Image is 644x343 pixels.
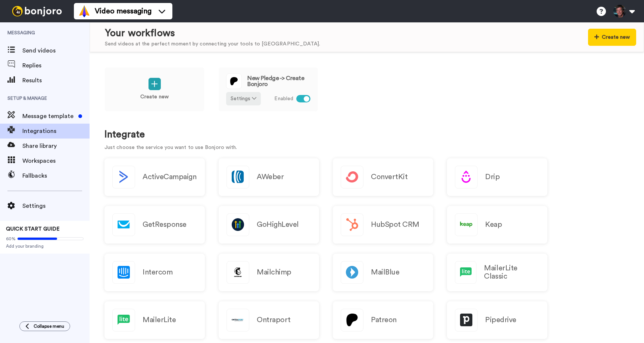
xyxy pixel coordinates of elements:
[455,214,477,236] img: logo_keap.svg
[455,261,476,283] img: logo_mailerlite.svg
[105,26,320,40] div: Your workflows
[588,29,636,46] button: Create new
[143,316,176,324] h2: MailerLite
[227,166,249,188] img: logo_aweber.svg
[219,206,319,244] a: GoHighLevel
[484,264,540,280] h2: MailerLite Classic
[219,158,319,196] a: AWeber
[227,214,249,236] img: logo_gohighlevel.png
[113,309,135,331] img: logo_mailerlite.svg
[274,95,293,103] span: Enabled
[104,67,204,112] a: Create new
[247,75,310,87] span: New Pledge -> Create Bonjoro
[219,254,319,291] a: Mailchimp
[113,166,135,188] img: logo_activecampaign.svg
[227,261,249,283] img: logo_mailchimp.svg
[341,166,363,188] img: logo_convertkit.svg
[19,321,70,331] button: Collapse menu
[447,158,547,196] a: Drip
[22,112,75,121] span: Message template
[143,268,172,276] h2: Intercom
[6,226,60,232] span: QUICK START GUIDE
[257,268,291,276] h2: Mailchimp
[257,173,284,181] h2: AWeber
[22,201,90,210] span: Settings
[143,220,187,229] h2: GetResponse
[341,214,363,236] img: logo_hubspot.svg
[143,173,196,181] h2: ActiveCampaign
[22,46,90,55] span: Send videos
[95,6,151,16] span: Video messaging
[9,6,65,16] img: bj-logo-header-white.svg
[341,309,363,331] img: logo_patreon.svg
[104,129,629,140] h1: Integrate
[104,301,205,339] a: MailerLite
[22,76,90,85] span: Results
[341,261,363,283] img: logo_mailblue.png
[78,5,90,17] img: vm-color.svg
[226,74,241,89] img: logo_patreon.svg
[22,127,90,136] span: Integrations
[371,220,419,229] h2: HubSpot CRM
[105,40,320,48] div: Send videos at the perfect moment by connecting your tools to [GEOGRAPHIC_DATA].
[447,254,547,291] a: MailerLite Classic
[104,144,629,152] p: Just choose the service you want to use Bonjoro with.
[104,206,205,244] a: GetResponse
[34,323,64,329] span: Collapse menu
[6,236,16,242] span: 60%
[226,92,261,105] button: Settings
[104,158,205,196] button: ActiveCampaign
[113,214,135,236] img: logo_getresponse.svg
[447,206,547,244] a: Keap
[333,254,433,291] a: MailBlue
[333,158,433,196] a: ConvertKit
[227,309,249,331] img: logo_ontraport.svg
[485,220,502,229] h2: Keap
[113,261,135,283] img: logo_intercom.svg
[485,316,516,324] h2: Pipedrive
[371,268,399,276] h2: MailBlue
[371,173,407,181] h2: ConvertKit
[22,142,90,150] span: Share library
[218,67,318,112] a: New Pledge -> Create BonjoroSettings Enabled
[140,93,169,101] p: Create new
[333,301,433,339] a: Patreon
[22,171,90,180] span: Fallbacks
[257,220,299,229] h2: GoHighLevel
[455,166,477,188] img: logo_drip.svg
[219,301,319,339] a: Ontraport
[485,173,500,181] h2: Drip
[447,301,547,339] a: Pipedrive
[371,316,397,324] h2: Patreon
[104,254,205,291] a: Intercom
[22,156,90,165] span: Workspaces
[22,61,90,70] span: Replies
[455,309,477,331] img: logo_pipedrive.png
[257,316,291,324] h2: Ontraport
[333,206,433,244] a: HubSpot CRM
[6,243,84,249] span: Add your branding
